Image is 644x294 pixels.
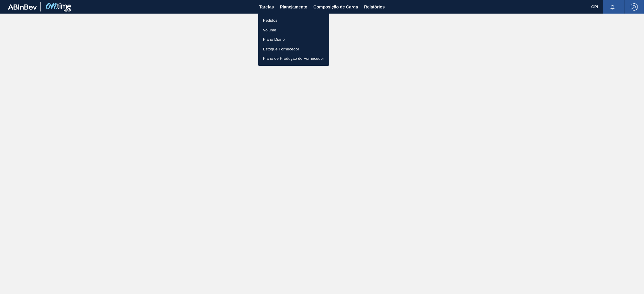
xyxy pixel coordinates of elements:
[258,25,329,35] a: Volume
[258,35,329,44] a: Plano Diário
[258,54,329,63] a: Plano de Produção do Fornecedor
[258,16,329,25] a: Pedidos
[258,44,329,54] a: Estoque Fornecedor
